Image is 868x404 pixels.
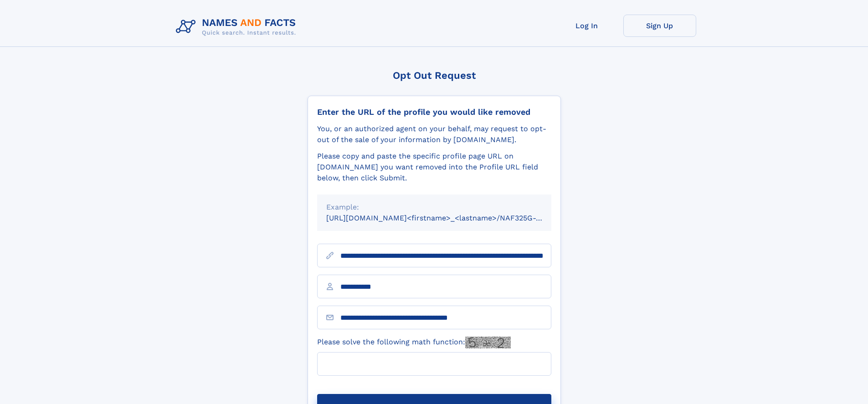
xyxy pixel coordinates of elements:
[172,15,303,39] img: Logo Names and Facts
[326,214,569,222] small: [URL][DOMAIN_NAME]<firstname>_<lastname>/NAF325G-xxxxxxxx
[326,202,542,213] div: Example:
[623,15,696,37] a: Sign Up
[550,15,623,37] a: Log In
[317,337,511,348] label: Please solve the following math function:
[317,123,551,145] div: You, or an authorized agent on your behalf, may request to opt-out of the sale of your informatio...
[308,70,561,81] div: Opt Out Request
[317,107,551,117] div: Enter the URL of the profile you would like removed
[317,151,551,184] div: Please copy and paste the specific profile page URL on [DOMAIN_NAME] you want removed into the Pr...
